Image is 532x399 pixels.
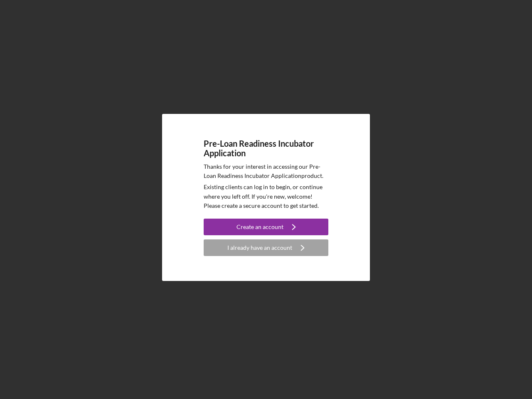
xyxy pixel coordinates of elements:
button: Create an account [204,219,328,235]
a: Create an account [204,219,328,237]
button: I already have an account [204,239,328,256]
p: Thanks for your interest in accessing our Pre-Loan Readiness Incubator Application product. [204,162,328,181]
div: Create an account [236,219,283,235]
p: Existing clients can log in to begin, or continue where you left off. If you're new, welcome! Ple... [204,182,328,210]
div: I already have an account [227,239,292,256]
h4: Pre-Loan Readiness Incubator Application [204,139,328,158]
